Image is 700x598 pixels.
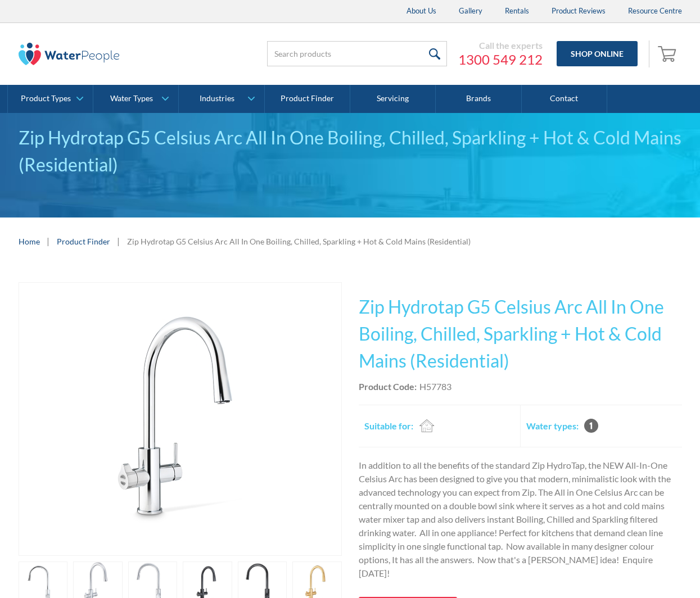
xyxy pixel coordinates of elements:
a: Open cart [655,40,682,67]
a: Shop Online [557,41,638,66]
a: Product Finder [265,85,350,113]
div: | [46,234,51,248]
div: Industries [200,94,234,103]
a: Brands [436,85,521,113]
a: Water Types [93,85,178,113]
div: Water Types [110,94,153,103]
p: In addition to all the benefits of the standard Zip HydroTap, the NEW All-In-One Celsius Arc has ... [359,459,682,580]
h2: Suitable for: [364,419,413,433]
div: Product Types [21,94,71,103]
strong: Product Code: [359,381,417,392]
a: Contact [522,85,607,113]
div: H57783 [419,380,451,393]
h1: Zip Hydrotap G5 Celsius Arc All In One Boiling, Chilled, Sparkling + Hot & Cold Mains (Residential) [359,293,682,374]
div: Call the experts [458,40,543,51]
input: Search products [267,41,447,66]
a: Industries [179,85,264,113]
a: Servicing [350,85,436,113]
img: The Water People [19,43,120,65]
div: Zip Hydrotap G5 Celsius Arc All In One Boiling, Chilled, Sparkling + Hot & Cold Mains (Residential) [19,124,682,178]
h2: Water types: [526,419,579,433]
a: Product Finder [57,235,110,247]
img: shopping cart [658,44,679,62]
a: Home [19,235,40,247]
a: open lightbox [19,282,342,556]
div: Zip Hydrotap G5 Celsius Arc All In One Boiling, Chilled, Sparkling + Hot & Cold Mains (Residential) [127,235,471,247]
img: Zip Hydrotap G5 Celsius Arc All In One Boiling, Chilled, Sparkling + Hot & Cold Mains (Residential) [69,283,292,555]
div: | [116,234,121,248]
a: Product Types [8,85,93,113]
a: 1300 549 212 [458,51,543,68]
